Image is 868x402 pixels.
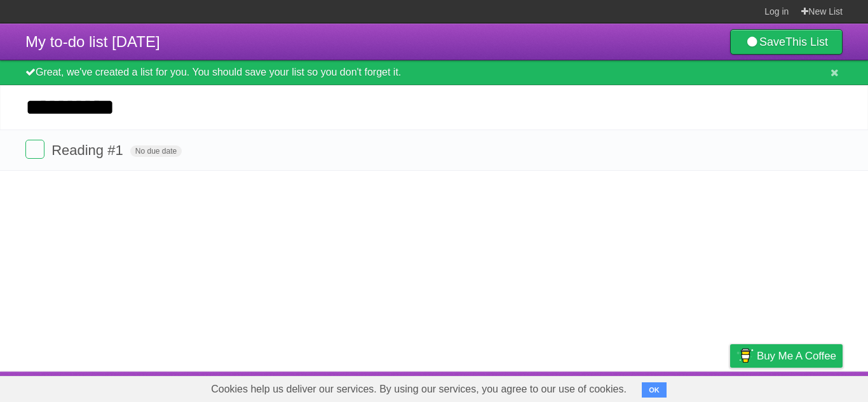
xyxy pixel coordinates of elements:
b: This List [785,36,828,48]
a: Privacy [714,375,747,399]
span: Buy me a coffee [757,345,836,367]
a: Terms [670,375,698,399]
a: About [561,375,588,399]
span: Cookies help us deliver our services. By using our services, you agree to our use of cookies. [198,377,639,402]
a: Buy me a coffee [730,344,843,368]
a: SaveThis List [730,29,843,55]
a: Suggest a feature [763,375,843,399]
span: No due date [130,145,182,157]
img: Buy me a coffee [736,345,754,366]
label: Done [25,140,44,159]
a: Developers [603,375,654,399]
span: My to-do list [DATE] [25,33,160,50]
span: Reading #1 [51,142,126,158]
button: OK [642,382,667,398]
